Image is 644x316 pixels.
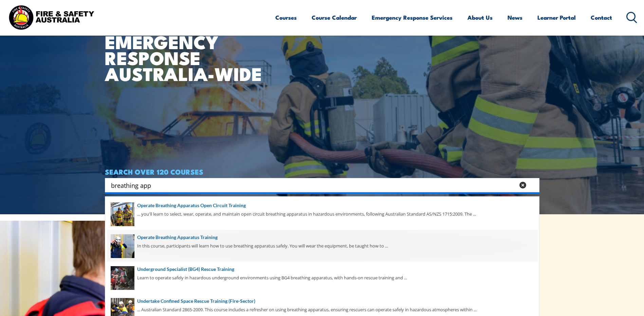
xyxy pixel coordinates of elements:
[537,8,576,26] a: Learner Portal
[111,180,515,190] input: Search input
[591,8,612,26] a: Contact
[467,8,493,26] a: About Us
[508,8,522,26] a: News
[528,180,537,190] button: Search magnifier button
[275,8,297,26] a: Courses
[111,202,534,209] a: Operate Breathing Apparatus Open Circuit Training
[111,297,534,305] a: Undertake Confined Space Rescue Training (Fire-Sector)
[112,180,516,190] form: Search form
[111,234,534,241] a: Operate Breathing Apparatus Training
[372,8,453,26] a: Emergency Response Services
[312,8,357,26] a: Course Calendar
[105,168,539,175] h4: SEARCH OVER 120 COURSES
[111,265,534,273] a: Underground Specialist (BG4) Rescue Training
